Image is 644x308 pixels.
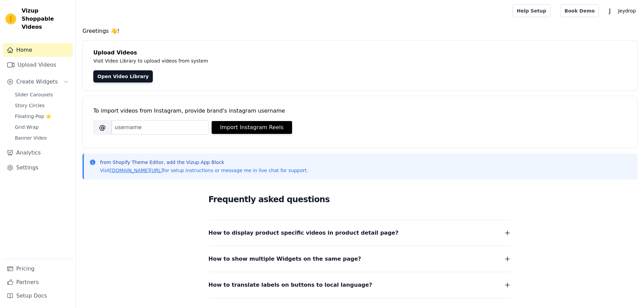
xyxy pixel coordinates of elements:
[93,107,626,115] div: To import videos from Instagram, provide brand's instagram username
[209,280,372,290] span: How to translate labels on buttons to local language?
[15,91,53,98] span: Slider Carousels
[3,161,73,174] a: Settings
[3,58,73,72] a: Upload Videos
[112,120,209,135] input: username
[209,193,511,206] h2: Frequently asked questions
[609,7,611,14] text: J
[3,146,73,160] a: Analytics
[209,254,361,264] span: How to show multiple Widgets on the same page?
[604,5,639,17] button: J Jeydrop
[82,27,637,35] h4: Greetings 👋!
[212,121,292,134] button: Import Instagram Reels
[209,228,399,238] span: How to display product specific videos in product detail page?
[3,43,73,57] a: Home
[209,280,511,290] button: How to translate labels on buttons to local language?
[15,113,51,120] span: Floating-Pop ⭐
[100,159,308,166] p: from Shopify Theme Editor, add the Vizup App Block
[93,49,626,57] h4: Upload Videos
[3,276,73,289] a: Partners
[512,4,551,17] a: Help Setup
[560,4,599,17] a: Book Demo
[93,57,396,65] p: Visit Video Library to upload videos from system
[5,14,16,24] img: Vizup
[3,262,73,276] a: Pricing
[22,7,70,31] span: Vizup Shoppable Videos
[209,228,511,238] button: How to display product specific videos in product detail page?
[15,135,47,141] span: Banner Video
[11,90,73,99] a: Slider Carousels
[3,289,73,303] a: Setup Docs
[93,120,112,135] span: @
[11,101,73,110] a: Story Circles
[100,167,308,174] p: Visit for setup instructions or message me in live chat for support.
[15,102,45,109] span: Story Circles
[16,78,58,86] span: Create Widgets
[15,124,39,131] span: Grid Wrap
[11,133,73,143] a: Banner Video
[93,70,153,82] a: Open Video Library
[615,5,639,17] p: Jeydrop
[209,254,511,264] button: How to show multiple Widgets on the same page?
[11,112,73,121] a: Floating-Pop ⭐
[3,75,73,89] button: Create Widgets
[110,168,163,173] a: [DOMAIN_NAME][URL]
[11,122,73,132] a: Grid Wrap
